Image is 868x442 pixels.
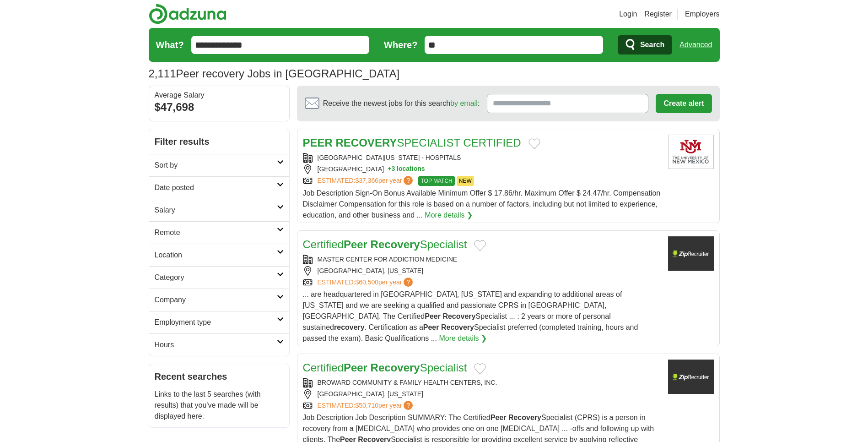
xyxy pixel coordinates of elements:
img: University of New Mexico Hospitals logo [668,135,714,169]
span: ? [404,176,413,185]
h1: Peer recovery Jobs in [GEOGRAPHIC_DATA] [149,67,400,80]
button: Add to favorite jobs [528,138,540,149]
a: Employers [685,9,720,20]
div: MASTER CENTER FOR ADDICTION MEDICINE [303,255,661,264]
span: $37,366 [355,177,378,184]
strong: Recovery [371,361,420,374]
h2: Location [155,250,277,261]
label: What? [156,38,184,52]
h2: Salary [155,205,277,216]
a: Advanced [679,36,712,54]
strong: Recovery [442,312,475,320]
a: Remote [149,221,289,244]
div: [GEOGRAPHIC_DATA], [US_STATE] [303,266,661,276]
a: ESTIMATED:$50,710per year? [318,401,415,410]
button: Search [618,35,672,55]
a: Company [149,289,289,311]
button: Create alert [656,94,712,113]
a: CertifiedPeer RecoverySpecialist [303,238,467,251]
strong: Recovery [441,323,474,331]
a: Date posted [149,176,289,199]
h2: Filter results [149,129,289,154]
span: Search [640,36,664,54]
div: [GEOGRAPHIC_DATA] [303,164,661,174]
strong: Peer [491,414,507,421]
a: Login [619,9,637,20]
button: Add to favorite jobs [474,363,486,374]
img: Company logo [668,236,714,271]
img: Adzuna logo [149,4,226,24]
a: ESTIMATED:$60,500per year? [318,278,415,287]
a: More details ❯ [425,210,473,221]
strong: RECOVERY [336,136,397,149]
label: Where? [384,38,417,52]
span: TOP MATCH [418,176,454,186]
strong: Recovery [371,238,420,251]
span: ? [404,401,413,410]
div: Average Salary [155,92,284,99]
span: Receive the newest jobs for this search : [323,98,480,109]
span: Job Description Sign-On Bonus Available Minimum Offer $ 17.86/hr. Maximum Offer $ 24.47/hr. Compe... [303,189,661,219]
span: 2,111 [149,65,176,82]
span: + [388,164,391,174]
h2: Remote [155,227,277,238]
a: Salary [149,199,289,221]
span: NEW [457,176,474,186]
a: Location [149,244,289,266]
div: BROWARD COMMUNITY & FAMILY HEALTH CENTERS, INC. [303,378,661,387]
h2: Recent searches [155,370,284,383]
strong: PEER [303,136,333,149]
strong: Peer [423,323,439,331]
a: CertifiedPeer RecoverySpecialist [303,361,467,374]
button: +3 locations [388,164,425,174]
div: [GEOGRAPHIC_DATA], [US_STATE] [303,389,661,399]
a: by email [450,99,478,107]
a: More details ❯ [439,333,487,344]
p: Links to the last 5 searches (with results) that you've made will be displayed here. [155,389,284,422]
a: Sort by [149,154,289,176]
a: Register [644,9,672,20]
strong: Peer [344,238,367,251]
h2: Date posted [155,182,277,193]
strong: recovery [334,323,365,331]
span: $50,710 [355,402,378,409]
div: $47,698 [155,99,284,115]
strong: Peer [425,312,441,320]
a: Employment type [149,311,289,333]
h2: Sort by [155,160,277,171]
h2: Hours [155,339,277,350]
span: ... are headquartered in [GEOGRAPHIC_DATA], [US_STATE] and expanding to additional areas of [US_S... [303,290,638,342]
a: ESTIMATED:$37,366per year? [318,176,415,186]
a: Hours [149,333,289,356]
strong: Recovery [508,414,541,421]
button: Add to favorite jobs [474,240,486,251]
h2: Category [155,272,277,283]
h2: Employment type [155,317,277,328]
h2: Company [155,295,277,306]
a: Category [149,266,289,289]
span: ? [404,278,413,287]
strong: Peer [344,361,367,374]
img: Company logo [668,360,714,394]
a: PEER RECOVERYSPECIALIST CERTIFIED [303,136,521,149]
span: $60,500 [355,278,378,286]
a: [GEOGRAPHIC_DATA][US_STATE] - HOSPITALS [318,154,461,161]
